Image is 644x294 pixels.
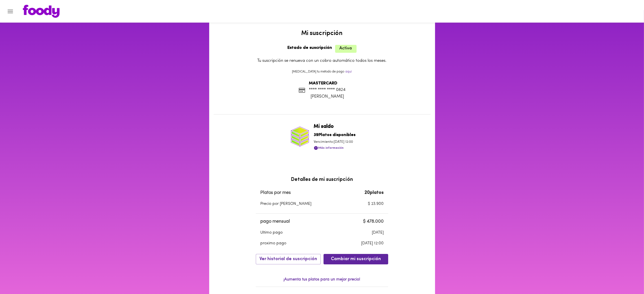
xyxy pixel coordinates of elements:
p: ¡Aumenta tus platos para un mejor precio! [256,277,388,282]
span: Activa [335,45,357,52]
b: MASTERCARD [309,81,337,85]
p: [PERSON_NAME] [309,94,346,100]
span: Ver historial de suscripción [259,256,317,262]
img: logo.png [23,5,60,18]
button: Cambiar mi suscripción [324,254,388,264]
iframe: Messagebird Livechat Widget [611,261,638,288]
p: proximo pago [260,241,324,246]
b: Mi saldo [314,124,334,129]
button: Más información [314,144,344,152]
b: 39 Platos disponibles [314,133,355,137]
p: [MEDICAL_DATA] tu método de pago [214,70,431,76]
b: Estado de suscripción [288,46,332,50]
h3: Detalles de mi suscripción [256,177,388,183]
p: aquí [346,70,352,74]
table: a dense table [256,188,388,210]
button: Menu [3,5,17,18]
p: Vencimiento: [DATE] 12:00 [314,140,355,144]
p: $ 478.000 [335,218,384,225]
h2: Mi suscripción [214,30,431,37]
b: 20 platos [364,190,384,195]
p: pago mensual [260,218,324,225]
p: Ultimo pago [260,230,324,236]
p: [DATE] 12:00 [335,241,384,246]
p: Tu suscripción se renueva con un cobro automático todos los meses. [214,58,431,64]
p: Platos por mes [260,190,340,196]
button: Ver historial de suscripción [256,254,321,264]
table: a dense table [256,217,388,250]
p: $ 23.900 [352,201,384,207]
p: [DATE] [335,230,384,236]
span: Cambiar mi suscripción [331,256,381,262]
p: Precio por [PERSON_NAME] [260,201,340,207]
